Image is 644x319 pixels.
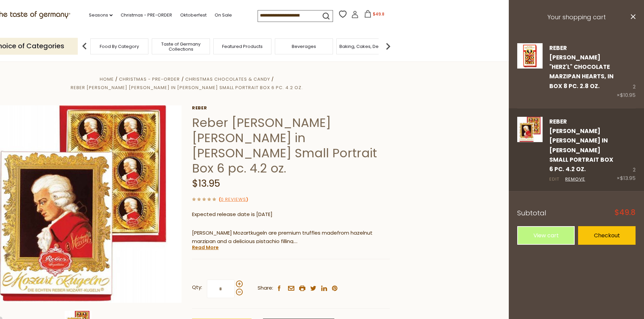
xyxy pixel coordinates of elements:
a: Christmas - PRE-ORDER [119,76,180,82]
button: $49.8 [360,10,389,20]
a: Remove [565,176,585,183]
a: Baking, Cakes, Desserts [339,44,392,49]
a: Edit [549,176,559,183]
a: 0 Reviews [221,196,246,203]
a: Oktoberfest [180,11,207,19]
a: Seasons [89,11,113,19]
p: [PERSON_NAME] Mozartkugeln are premium truffles madefrom hazelnut marzipan and a delicious pistac... [192,229,390,246]
a: Reber [PERSON_NAME] [PERSON_NAME] in [PERSON_NAME] Small Portrait Box 6 pc. 4.2 oz. [549,117,613,174]
input: Qty: [207,280,235,298]
img: Reber Mozart Kugel 6 pack [517,117,543,142]
span: $13.95 [192,177,220,190]
a: Christmas - PRE-ORDER [121,11,172,19]
a: Home [100,76,114,82]
a: On Sale [215,11,232,19]
a: Taste of Germany Collections [154,42,208,52]
a: Checkout [578,226,636,245]
span: $13.95 [620,175,636,182]
div: 2 × [617,117,636,183]
span: $10.95 [620,91,636,99]
a: Reber Mozart Kugel 6 pack [517,117,543,183]
span: Share: [258,284,273,292]
a: Food By Category [100,44,139,49]
a: Christmas Chocolates & Candy [185,76,270,82]
a: Reber [PERSON_NAME] [PERSON_NAME] in [PERSON_NAME] Small Portrait Box 6 pc. 4.2 oz. [71,84,303,91]
p: Expected release date is [DATE] [192,210,390,219]
span: $49.8 [615,209,636,216]
img: Reber Mozart Herz'l 8 Pack [517,43,543,69]
a: View cart [517,226,575,245]
span: Subtotal [517,208,546,218]
div: 2 × [617,43,636,100]
strong: Qty: [192,283,202,292]
a: Reber [PERSON_NAME] "Herz'l" Chocolate Marzipan Hearts, in Box 8 pc. 2.8 oz. [549,44,614,90]
a: Reber [192,105,390,111]
a: Read More [192,244,219,251]
img: next arrow [381,39,395,53]
a: Beverages [292,44,316,49]
img: previous arrow [78,39,91,53]
a: Featured Products [222,44,263,49]
h1: Reber [PERSON_NAME] [PERSON_NAME] in [PERSON_NAME] Small Portrait Box 6 pc. 4.2 oz. [192,115,390,176]
span: ( ) [219,196,248,203]
a: Reber Mozart Herz'l 8 Pack [517,43,543,100]
span: $49.8 [373,11,384,17]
